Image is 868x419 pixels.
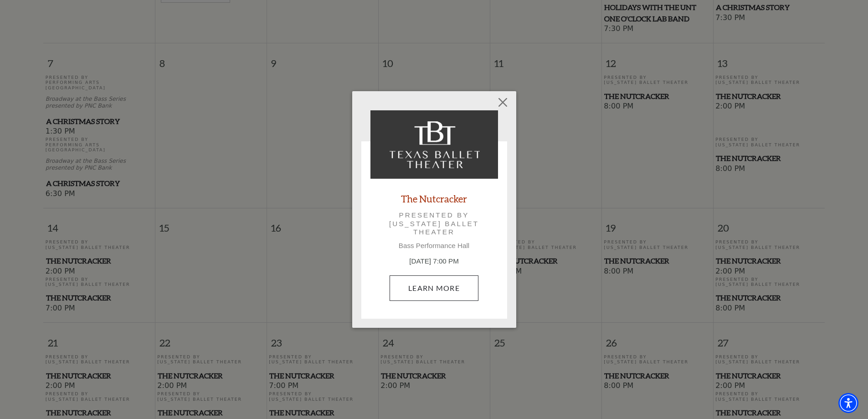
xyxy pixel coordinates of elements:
[838,393,858,413] div: Accessibility Menu
[401,192,467,205] a: The Nutcracker
[390,275,478,301] a: December 18, 7:00 PM Learn More
[383,211,485,236] p: Presented by [US_STATE] Ballet Theater
[370,110,498,179] img: The Nutcracker
[370,256,498,267] p: [DATE] 7:00 PM
[494,93,511,111] button: Close
[370,242,498,250] p: Bass Performance Hall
